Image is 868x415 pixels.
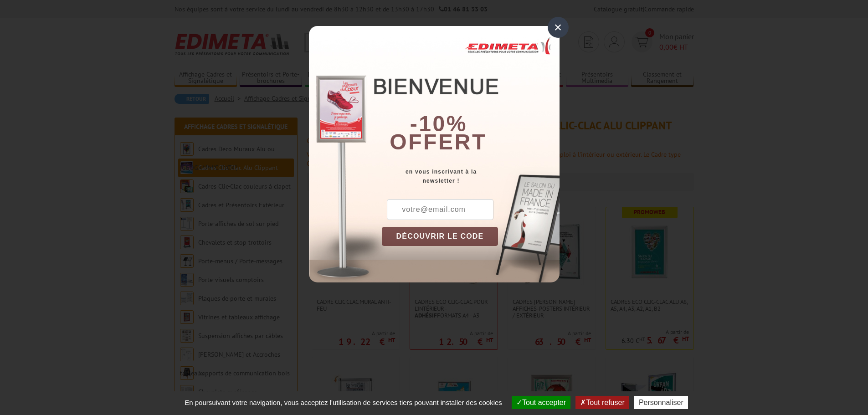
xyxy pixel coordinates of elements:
button: Personnaliser (fenêtre modale) [634,396,688,409]
div: × [548,17,569,38]
button: DÉCOUVRIR LE CODE [382,227,498,246]
b: -10% [410,112,467,136]
button: Tout refuser [575,396,629,409]
div: en vous inscrivant à la newsletter ! [382,167,560,185]
font: offert [390,130,487,154]
input: votre@email.com [387,199,493,220]
button: Tout accepter [512,396,570,409]
span: En poursuivant votre navigation, vous acceptez l'utilisation de services tiers pouvant installer ... [180,399,507,406]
